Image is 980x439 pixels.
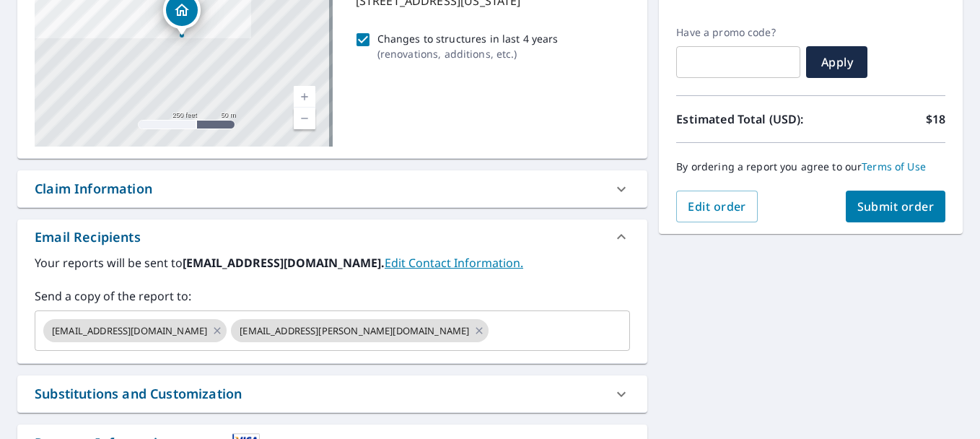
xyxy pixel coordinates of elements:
p: Changes to structures in last 4 years [377,31,559,46]
div: Claim Information [35,179,152,199]
button: Submit order [846,191,946,222]
p: By ordering a report you agree to our [676,160,945,173]
button: Edit order [676,191,758,222]
div: Email Recipients [17,219,647,254]
div: Substitutions and Customization [35,384,242,404]
span: Submit order [857,199,935,214]
div: [EMAIL_ADDRESS][DOMAIN_NAME] [43,319,227,342]
a: EditContactInfo [385,255,523,271]
span: [EMAIL_ADDRESS][PERSON_NAME][DOMAIN_NAME] [231,324,478,338]
span: Edit order [688,199,746,214]
p: ( renovations, additions, etc. ) [377,46,559,61]
button: Apply [806,46,867,78]
b: [EMAIL_ADDRESS][DOMAIN_NAME]. [183,255,385,271]
p: $18 [926,110,945,128]
label: Have a promo code? [676,26,800,39]
a: Terms of Use [862,160,926,173]
div: Email Recipients [35,227,141,247]
div: Substitutions and Customization [17,375,647,412]
span: Apply [818,54,856,70]
a: Current Level 17, Zoom In [294,86,315,108]
div: [EMAIL_ADDRESS][PERSON_NAME][DOMAIN_NAME] [231,319,489,342]
div: Claim Information [17,170,647,207]
span: [EMAIL_ADDRESS][DOMAIN_NAME] [43,324,216,338]
p: Estimated Total (USD): [676,110,810,128]
label: Send a copy of the report to: [35,287,630,305]
a: Current Level 17, Zoom Out [294,108,315,129]
label: Your reports will be sent to [35,254,630,271]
